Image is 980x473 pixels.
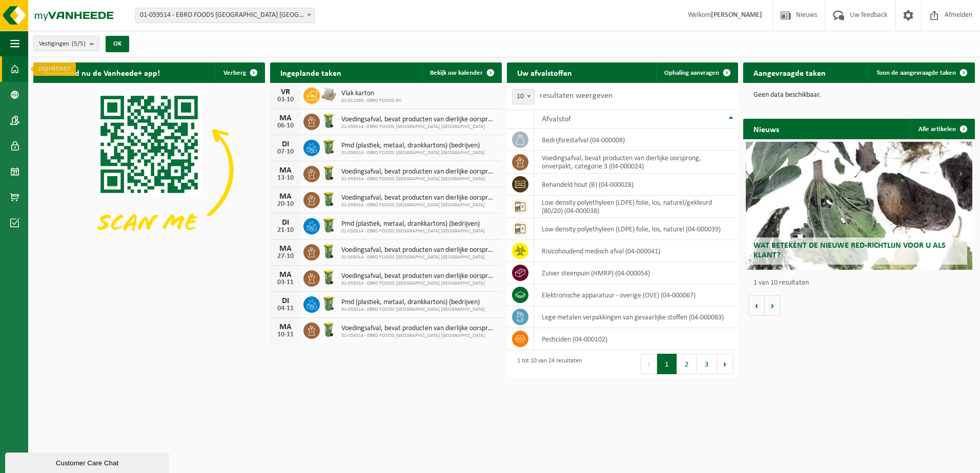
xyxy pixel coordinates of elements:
[341,254,497,261] span: 01-059514 - EBRO FOODS [GEOGRAPHIC_DATA] [GEOGRAPHIC_DATA]
[656,62,737,83] a: Ophaling aanvragen
[657,354,677,374] button: 1
[5,450,171,473] iframe: chat widget
[753,92,965,99] p: Geen data beschikbaar.
[697,354,717,374] button: 3
[748,295,765,316] button: Vorige
[512,353,582,375] div: 1 tot 10 van 24 resultaten
[341,116,497,124] span: Voedingsafval, bevat producten van dierlijke oorsprong, onverpakt, categorie 3
[275,219,296,227] div: DI
[534,306,739,328] td: lege metalen verpakkingen van gevaarlijke stoffen (04-000083)
[275,323,296,331] div: MA
[341,142,485,150] span: Pmd (plastiek, metaal, drankkartons) (bedrijven)
[275,245,296,253] div: MA
[320,138,337,156] img: WB-0240-HPE-GN-50
[341,220,485,228] span: Pmd (plastiek, metaal, drankkartons) (bedrijven)
[542,115,571,123] span: Afvalstof
[341,90,402,98] span: Vlak karton
[275,122,296,130] div: 06-10
[223,70,246,76] span: Verberg
[33,83,265,256] img: Download de VHEPlus App
[320,86,337,103] img: LP-PA-00000-WDN-11
[341,98,402,104] span: 02-011080 - EBRO FOODS NV
[275,88,296,96] div: VR
[275,192,296,201] div: MA
[33,36,99,51] button: Vestigingen(5/5)
[275,227,296,234] div: 21-10
[275,271,296,279] div: MA
[72,40,86,47] count: (5/5)
[341,325,497,333] span: Voedingsafval, bevat producten van dierlijke oorsprong, onverpakt, categorie 3
[136,8,314,23] span: 01-059514 - EBRO FOODS BELGIUM NV - MERKSEM
[341,228,485,234] span: 01-059514 - EBRO FOODS [GEOGRAPHIC_DATA] [GEOGRAPHIC_DATA]
[275,114,296,122] div: MA
[275,175,296,182] div: 13-10
[534,262,739,284] td: zuiver steenpuin (HMRP) (04-000054)
[341,307,485,313] span: 01-059514 - EBRO FOODS [GEOGRAPHIC_DATA] [GEOGRAPHIC_DATA]
[320,112,337,130] img: WB-0140-HPE-GN-50
[341,124,497,130] span: 01-059514 - EBRO FOODS [GEOGRAPHIC_DATA] [GEOGRAPHIC_DATA]
[135,8,315,23] span: 01-059514 - EBRO FOODS BELGIUM NV - MERKSEM
[341,333,497,339] span: 01-059514 - EBRO FOODS [GEOGRAPHIC_DATA] [GEOGRAPHIC_DATA]
[753,242,946,260] span: Wat betekent de nieuwe RED-richtlijn voor u als klant?
[320,321,337,338] img: WB-0140-HPE-GN-50
[341,168,497,176] span: Voedingsafval, bevat producten van dierlijke oorsprong, onverpakt, categorie 3
[275,96,296,103] div: 03-10
[320,295,337,312] img: WB-0240-HPE-GN-50
[341,246,497,254] span: Voedingsafval, bevat producten van dierlijke oorsprong, onverpakt, categorie 3
[215,62,264,83] button: Verberg
[275,166,296,175] div: MA
[341,272,497,281] span: Voedingsafval, bevat producten van dierlijke oorsprong, onverpakt, categorie 3
[430,70,483,76] span: Bekijk uw kalender
[341,194,497,202] span: Voedingsafval, bevat producten van dierlijke oorsprong, onverpakt, categorie 3
[422,62,501,83] a: Bekijk uw kalender
[534,218,739,240] td: low density polyethyleen (LDPE) folie, los, naturel (04-000039)
[341,202,497,208] span: 01-059514 - EBRO FOODS [GEOGRAPHIC_DATA] [GEOGRAPHIC_DATA]
[275,140,296,148] div: DI
[275,305,296,312] div: 04-11
[320,243,337,260] img: WB-0140-HPE-GN-50
[711,11,762,19] strong: [PERSON_NAME]
[39,36,86,52] span: Vestigingen
[534,328,739,350] td: pesticiden (04-000102)
[534,151,739,174] td: voedingsafval, bevat producten van dierlijke oorsprong, onverpakt, categorie 3 (04-000024)
[275,253,296,260] div: 27-10
[275,148,296,156] div: 07-10
[320,217,337,234] img: WB-0240-HPE-GN-50
[320,190,337,208] img: WB-0140-HPE-GN-50
[341,298,485,307] span: Pmd (plastiek, metaal, drankkartons) (bedrijven)
[513,90,534,104] span: 10
[275,201,296,208] div: 20-10
[534,284,739,306] td: elektronische apparatuur - overige (OVE) (04-000067)
[534,240,739,262] td: risicohoudend medisch afval (04-000041)
[106,36,129,52] button: OK
[270,62,352,82] h2: Ingeplande taken
[641,354,657,374] button: Previous
[743,119,789,139] h2: Nieuws
[275,331,296,338] div: 10-11
[534,174,739,196] td: behandeld hout (B) (04-000028)
[341,150,485,156] span: 01-059514 - EBRO FOODS [GEOGRAPHIC_DATA] [GEOGRAPHIC_DATA]
[664,70,719,76] span: Ophaling aanvragen
[507,62,582,82] h2: Uw afvalstoffen
[33,62,170,82] h2: Download nu de Vanheede+ app!
[876,70,956,76] span: Toon de aangevraagde taken
[341,281,497,287] span: 01-059514 - EBRO FOODS [GEOGRAPHIC_DATA] [GEOGRAPHIC_DATA]
[320,164,337,182] img: WB-0140-HPE-GN-50
[753,279,970,287] p: 1 van 10 resultaten
[746,142,973,270] a: Wat betekent de nieuwe RED-richtlijn voor u als klant?
[534,196,739,218] td: low density polyethyleen (LDPE) folie, los, naturel/gekleurd (80/20) (04-000038)
[677,354,697,374] button: 2
[341,176,497,182] span: 01-059514 - EBRO FOODS [GEOGRAPHIC_DATA] [GEOGRAPHIC_DATA]
[868,62,974,83] a: Toon de aangevraagde taken
[320,269,337,286] img: WB-0140-HPE-GN-50
[743,62,836,82] h2: Aangevraagde taken
[275,279,296,286] div: 03-11
[717,354,733,374] button: Next
[534,129,739,151] td: bedrijfsrestafval (04-000008)
[275,297,296,305] div: DI
[910,119,974,139] a: Alle artikelen
[765,295,781,316] button: Volgende
[512,89,535,104] span: 10
[540,92,612,100] label: resultaten weergeven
